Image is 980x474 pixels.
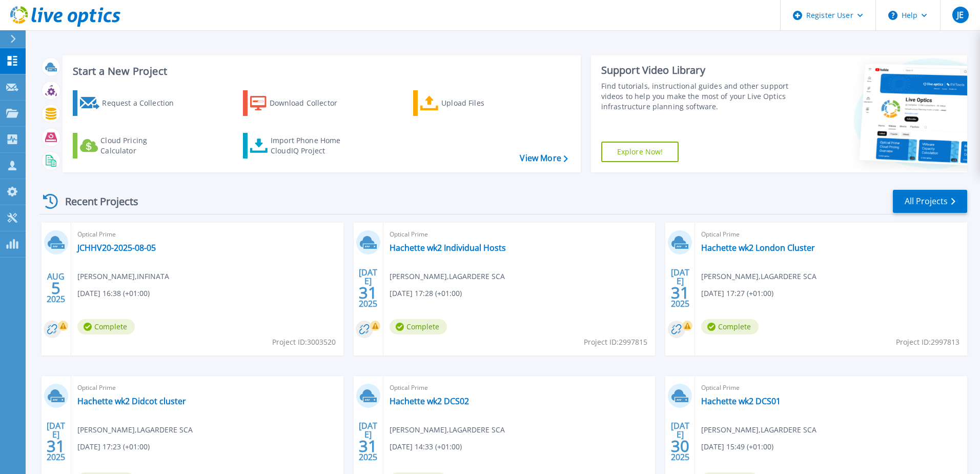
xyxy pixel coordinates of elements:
[358,423,378,460] div: [DATE] 2025
[358,269,378,307] div: [DATE] 2025
[390,441,462,452] span: [DATE] 14:33 (+01:00)
[957,11,964,19] span: JE
[390,424,505,436] span: [PERSON_NAME] , LAGARDERE SCA
[390,319,447,334] span: Complete
[520,153,567,163] a: View More
[441,93,523,113] div: Upload Files
[77,382,337,393] span: Optical Prime
[47,442,65,450] span: 31
[601,64,793,77] div: Support Video Library
[601,81,793,112] div: Find tutorials, instructional guides and other support videos to help you make the most of your L...
[359,442,377,450] span: 31
[359,288,377,297] span: 31
[701,382,961,393] span: Optical Prime
[701,271,816,282] span: [PERSON_NAME] , LAGARDERE SCA
[701,396,781,406] a: Hachette wk2 DCS01
[46,269,66,307] div: AUG 2025
[271,135,351,156] div: Import Phone Home CloudIQ Project
[39,189,152,214] div: Recent Projects
[701,288,773,299] span: [DATE] 17:27 (+01:00)
[390,243,506,253] a: Hachette wk2 Individual Hosts
[584,337,647,348] span: Project ID: 2997815
[77,271,169,282] span: [PERSON_NAME] , INFINATA
[77,319,135,334] span: Complete
[102,93,184,113] div: Request a Collection
[77,396,186,406] a: Hachette wk2 Didcot cluster
[390,288,462,299] span: [DATE] 17:28 (+01:00)
[243,90,357,116] a: Download Collector
[671,288,689,297] span: 31
[601,142,679,162] a: Explore Now!
[701,441,773,452] span: [DATE] 15:49 (+01:00)
[77,229,337,240] span: Optical Prime
[390,229,649,240] span: Optical Prime
[73,133,187,159] a: Cloud Pricing Calculator
[670,269,690,307] div: [DATE] 2025
[670,423,690,460] div: [DATE] 2025
[701,229,961,240] span: Optical Prime
[390,271,505,282] span: [PERSON_NAME] , LAGARDERE SCA
[270,93,352,113] div: Download Collector
[77,243,156,253] a: JCHHV20-2025-08-05
[701,319,759,334] span: Complete
[73,66,567,77] h3: Start a New Project
[390,396,469,406] a: Hachette wk2 DCS02
[77,424,193,436] span: [PERSON_NAME] , LAGARDERE SCA
[413,90,527,116] a: Upload Files
[46,423,66,460] div: [DATE] 2025
[701,243,815,253] a: Hachette wk2 London Cluster
[671,442,689,450] span: 30
[100,135,182,156] div: Cloud Pricing Calculator
[77,288,150,299] span: [DATE] 16:38 (+01:00)
[893,190,967,213] a: All Projects
[272,337,336,348] span: Project ID: 3003520
[390,382,649,393] span: Optical Prime
[73,90,187,116] a: Request a Collection
[896,337,959,348] span: Project ID: 2997813
[51,284,60,292] span: 5
[77,441,150,452] span: [DATE] 17:23 (+01:00)
[701,424,816,436] span: [PERSON_NAME] , LAGARDERE SCA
